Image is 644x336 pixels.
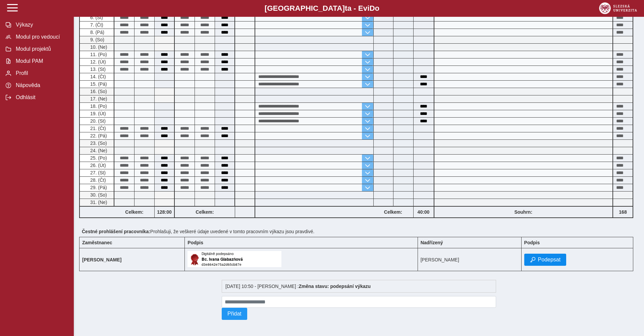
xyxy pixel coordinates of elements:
[89,15,103,20] span: 6. (St)
[89,96,107,101] span: 17. (Ne)
[89,89,107,94] span: 16. (So)
[14,34,68,40] span: Modul pro vedoucí
[89,74,106,79] span: 14. (Čt)
[89,155,107,161] span: 25. (Po)
[524,254,567,266] button: Podepsat
[89,30,104,35] span: 8. (Pá)
[89,22,103,28] span: 7. (Čt)
[538,257,561,263] span: Podepsat
[421,240,443,245] b: Nadřízený
[89,185,107,190] span: 29. (Pá)
[14,46,68,52] span: Modul projektů
[89,140,107,146] span: 23. (So)
[89,118,106,124] span: 20. (St)
[187,240,203,245] b: Podpis
[89,52,107,57] span: 11. (Po)
[14,70,68,76] span: Profil
[79,226,639,237] div: Prohlašuji, že veškeré údaje uvedené v tomto pracovním výkazu jsou pravdivé.
[414,209,434,215] b: 40:00
[14,58,68,64] span: Modul PAM
[82,229,150,234] b: Čestné prohlášení pracovníka:
[89,133,107,138] span: 22. (Pá)
[14,82,68,88] span: Nápověda
[175,209,235,215] b: Celkem:
[89,103,107,109] span: 18. (Po)
[373,209,413,215] b: Celkem:
[599,2,637,14] img: logo_web_su.png
[369,4,375,12] span: D
[187,251,281,267] img: Digitálně podepsáno uživatelem
[89,163,106,168] span: 26. (Út)
[89,177,106,183] span: 28. (Čt)
[89,37,104,42] span: 9. (So)
[89,81,107,87] span: 15. (Pá)
[14,94,68,100] span: Odhlásit
[222,308,247,320] button: Přidat
[89,67,106,72] span: 13. (St)
[418,248,521,271] td: [PERSON_NAME]
[227,311,241,317] span: Přidat
[345,4,347,12] span: t
[299,284,371,289] b: Změna stavu: podepsání výkazu
[89,44,107,50] span: 10. (Ne)
[89,170,106,175] span: 27. (St)
[155,209,174,215] b: 128:00
[89,148,107,153] span: 24. (Ne)
[82,240,112,245] b: Zaměstnanec
[89,59,106,65] span: 12. (Út)
[222,280,496,293] div: [DATE] 10:50 - [PERSON_NAME] :
[514,209,532,215] b: Souhrn:
[114,209,154,215] b: Celkem:
[89,111,106,116] span: 19. (Út)
[613,209,633,215] b: 168
[20,4,624,13] b: [GEOGRAPHIC_DATA] a - Evi
[89,192,107,198] span: 30. (So)
[14,22,68,28] span: Výkazy
[89,126,106,131] span: 21. (Čt)
[82,257,121,262] b: [PERSON_NAME]
[89,200,107,205] span: 31. (Ne)
[524,240,540,245] b: Podpis
[375,4,380,12] span: o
